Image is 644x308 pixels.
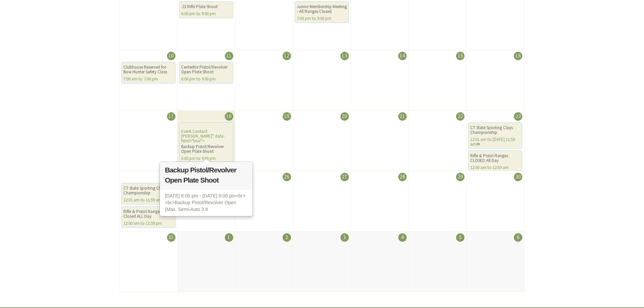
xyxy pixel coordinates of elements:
div: 3 [340,233,349,242]
div: 10 [167,52,175,60]
div: 7:00 am to 7:00 pm [123,77,173,81]
div: 6:00 pm to 9:00 pm [181,77,231,81]
div: 18 [225,112,233,121]
div: 12:01 am to [DATE] 11:59 am [470,137,520,147]
div: 19 [283,112,291,121]
div: 12:01 am to 11:59 am [123,198,173,203]
div: 26 [283,173,291,181]
div: 12:00 am to 11:59 pm [123,221,173,226]
div: 6:00 pm to 9:00 pm [181,11,231,16]
div: 20 [340,112,349,121]
div: Junior Membership Meeting - All Ranges Closed [297,4,347,14]
div: 21 [398,112,407,121]
div: 22 [456,112,464,121]
div: 14 [398,52,407,60]
div: 12:00 am to 12:59 am [470,165,520,170]
h3: Backup Pistol/Revolver Open Plate Shoot [160,162,252,189]
div: 4 [398,233,407,242]
div: Rifle & Pistol Ranges CLOSED All Day [470,153,520,163]
div: CT State Sporting Clays Championship [470,125,520,135]
div: 30 [514,173,522,181]
div: Centerfire Pistol/Revolver Open Plate Shoot [181,65,231,74]
div: Clubhouse Reserved for Bow Hunter Safety Class [123,65,173,74]
div: 31 [167,233,175,242]
div: 28 [398,173,407,181]
div: 29 [456,173,464,181]
div: 2 [283,233,291,242]
div: Rifle & Pistol Ranges Closed ALL Day [123,209,173,219]
div: 12 [283,52,291,60]
div: 11 [225,52,233,60]
div: 23 [514,112,522,121]
div: 16 [514,52,522,60]
div: 7:00 pm to 9:00 pm [297,16,347,21]
div: 17 [167,112,175,121]
div: 5 [456,233,464,242]
div: Backup Pistol/Revolver Open Plate Shoot [181,144,231,154]
div: CT State Sporting Clays Championship [123,186,173,195]
div: Event Contact: [PERSON_NAME]" data-html="true"> [179,122,233,163]
div: 13 [340,52,349,60]
div: 15 [456,52,464,60]
div: 27 [340,173,349,181]
div: .22 Rifle Plate Shoot [181,4,231,9]
div: 1 [225,233,233,242]
div: 6:00 pm to 9:00 pm [181,156,231,161]
div: 6 [514,233,522,242]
